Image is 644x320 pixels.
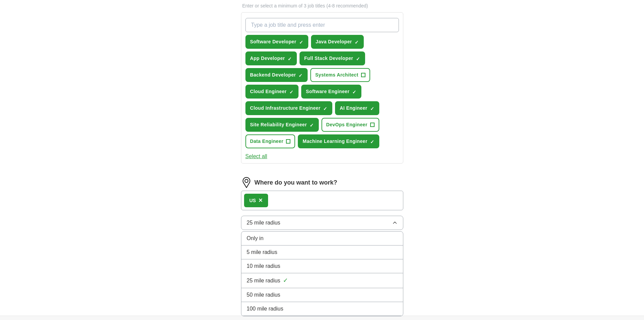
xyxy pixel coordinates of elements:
[247,291,281,299] span: 50 mile radius
[370,106,374,111] span: ✓
[255,178,337,187] label: Where do you want to work?
[250,88,287,95] span: Cloud Engineer
[247,234,264,242] span: Only in
[245,68,308,82] button: Backend Developer✓
[355,40,359,45] span: ✓
[250,138,284,145] span: Data Engineer
[259,196,263,204] span: ×
[311,35,364,49] button: Java Developer✓
[288,56,292,62] span: ✓
[241,177,252,188] img: location.png
[245,51,297,65] button: App Developer✓
[250,105,321,112] span: Cloud Infrastructure Engineer
[300,51,365,65] button: Full Stack Developer✓
[323,106,327,111] span: ✓
[245,85,299,99] button: Cloud Engineer✓
[315,71,358,79] span: Systems Architect
[245,152,267,161] button: Select all
[310,123,314,128] span: ✓
[247,277,281,285] span: 25 mile radius
[247,219,281,227] span: 25 mile radius
[321,118,379,132] button: DevOps Engineer
[250,38,296,45] span: Software Developer
[283,276,288,285] span: ✓
[245,35,308,49] button: Software Developer✓
[298,134,379,148] button: Machine Learning Engineer✓
[303,138,367,145] span: Machine Learning Engineer
[304,55,353,62] span: Full Stack Developer
[316,38,352,45] span: Java Developer
[299,40,303,45] span: ✓
[247,262,281,270] span: 10 mile radius
[370,139,374,145] span: ✓
[250,71,296,79] span: Backend Developer
[247,248,278,256] span: 5 mile radius
[247,305,284,313] span: 100 mile radius
[245,18,399,32] input: Type a job title and press enter
[326,121,367,128] span: DevOps Engineer
[259,195,263,206] button: ×
[335,101,379,115] button: AI Engineer✓
[241,216,403,230] button: 25 mile radius
[356,56,360,62] span: ✓
[299,73,303,78] span: ✓
[301,85,361,99] button: Software Engineer✓
[245,101,333,115] button: Cloud Infrastructure Engineer✓
[310,68,370,82] button: Systems Architect
[250,121,307,128] span: Site Reliability Engineer
[306,88,350,95] span: Software Engineer
[250,55,285,62] span: App Developer
[352,89,356,95] span: ✓
[245,118,319,132] button: Site Reliability Engineer✓
[249,197,256,204] div: US
[241,2,403,9] p: Enter or select a minimum of 3 job titles (4-8 recommended)
[289,89,293,95] span: ✓
[340,105,367,112] span: AI Engineer
[245,134,295,148] button: Data Engineer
